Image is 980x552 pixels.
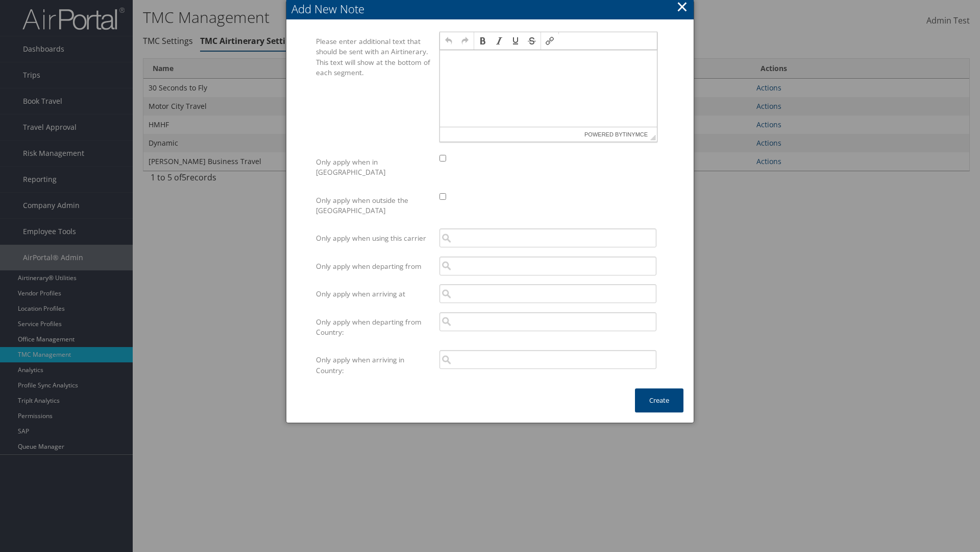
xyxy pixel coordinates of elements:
div: Redo [457,33,473,49]
a: tinymce [623,131,648,137]
label: Only apply when outside the [GEOGRAPHIC_DATA] [316,191,432,221]
label: Only apply when departing from [316,257,432,276]
div: Underline [508,33,523,49]
label: Only apply when departing from Country: [316,312,432,342]
label: Only apply when using this carrier [316,228,432,248]
div: Add New Note [291,1,694,17]
label: Only apply when arriving in Country: [316,350,432,380]
label: Please enter additional text that should be sent with an Airtinerary. This text will show at the ... [316,32,432,83]
span: Powered by [584,127,648,142]
label: Only apply when arriving at [316,284,432,304]
div: Strikethrough [524,33,540,49]
iframe: Rich Text Area. Press ALT-F9 for menu. Press ALT-F10 for toolbar. Press ALT-0 for help [440,50,657,127]
div: Italic [492,33,507,49]
label: Only apply when in [GEOGRAPHIC_DATA] [316,152,432,182]
div: Bold [475,33,491,49]
div: Insert/edit link [542,33,557,49]
div: Undo [441,33,456,49]
button: Create [635,388,683,412]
